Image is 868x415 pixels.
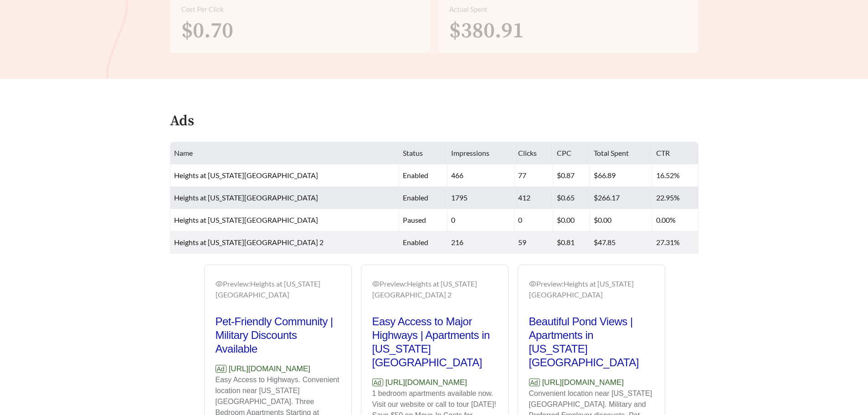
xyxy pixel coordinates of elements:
[553,187,591,209] td: $0.65
[403,193,428,202] span: enabled
[216,280,223,287] span: eye
[652,164,699,187] td: 16.52%
[403,215,426,224] span: paused
[590,187,652,209] td: $266.17
[514,187,553,209] td: 412
[553,209,591,231] td: $0.00
[174,215,318,224] span: Heights at [US_STATE][GEOGRAPHIC_DATA]
[590,164,652,187] td: $66.89
[514,231,553,254] td: 59
[372,278,497,300] div: Preview: Heights at [US_STATE][GEOGRAPHIC_DATA] 2
[447,209,514,231] td: 0
[174,193,318,202] span: Heights at [US_STATE][GEOGRAPHIC_DATA]
[216,365,226,373] span: Ad
[652,187,699,209] td: 22.95%
[590,231,652,254] td: $47.85
[529,315,654,369] h2: Beautiful Pond Views | Apartments in [US_STATE][GEOGRAPHIC_DATA]
[447,164,514,187] td: 466
[399,142,447,164] th: Status
[403,238,428,246] span: enabled
[372,377,497,389] p: [URL][DOMAIN_NAME]
[372,379,383,386] span: Ad
[170,113,194,129] h4: Ads
[403,171,428,179] span: enabled
[514,209,553,231] td: 0
[447,142,514,164] th: Impressions
[529,280,536,287] span: eye
[553,231,591,254] td: $0.81
[447,187,514,209] td: 1795
[590,209,652,231] td: $0.00
[514,164,553,187] td: 77
[553,164,591,187] td: $0.87
[372,280,380,287] span: eye
[372,315,497,369] h2: Easy Access to Major Highways | Apartments in [US_STATE][GEOGRAPHIC_DATA]
[174,238,324,246] span: Heights at [US_STATE][GEOGRAPHIC_DATA] 2
[656,149,670,157] span: CTR
[529,278,654,300] div: Preview: Heights at [US_STATE][GEOGRAPHIC_DATA]
[447,231,514,254] td: 216
[557,149,571,157] span: CPC
[652,231,699,254] td: 27.31%
[216,363,340,375] p: [URL][DOMAIN_NAME]
[514,142,553,164] th: Clicks
[529,379,540,386] span: Ad
[216,315,340,356] h2: Pet-Friendly Community | Military Discounts Available
[529,377,654,389] p: [URL][DOMAIN_NAME]
[170,142,399,164] th: Name
[174,171,318,179] span: Heights at [US_STATE][GEOGRAPHIC_DATA]
[590,142,652,164] th: Total Spent
[216,278,340,300] div: Preview: Heights at [US_STATE][GEOGRAPHIC_DATA]
[652,209,699,231] td: 0.00%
